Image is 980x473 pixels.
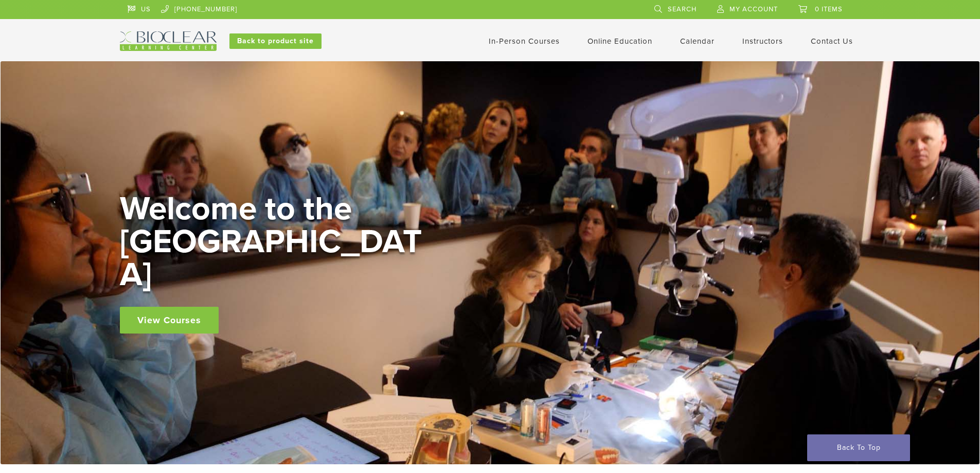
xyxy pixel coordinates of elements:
[811,37,853,46] a: Contact Us
[587,37,652,46] a: Online Education
[229,33,322,49] a: Back to product site
[120,192,429,291] h2: Welcome to the [GEOGRAPHIC_DATA]
[668,5,697,13] span: Search
[489,37,560,46] a: In-Person Courses
[807,434,910,461] a: Back To Top
[742,37,783,46] a: Instructors
[729,5,778,13] span: My Account
[120,307,219,334] a: View Courses
[815,5,843,13] span: 0 items
[120,31,217,51] img: Bioclear
[680,37,715,46] a: Calendar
